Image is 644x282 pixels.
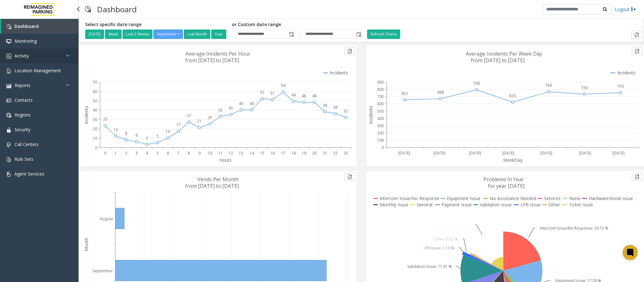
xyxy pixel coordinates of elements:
[250,150,254,156] text: 14
[302,150,306,156] text: 19
[146,135,148,141] text: 3
[377,109,384,114] text: 500
[540,225,608,231] text: Intercom Issue/No Response: 20.72 %
[398,150,410,156] text: [DATE]
[6,24,11,29] img: 'icon'
[483,176,524,183] text: Problems In Year
[105,30,122,39] button: Week
[631,31,642,39] button: Export to pdf
[6,157,11,162] img: 'icon'
[281,83,285,88] text: 59
[218,107,223,113] text: 33
[157,150,159,156] text: 5
[502,150,514,156] text: [DATE]
[211,30,226,39] button: Year
[228,150,233,156] text: 12
[93,268,113,274] text: September
[153,30,183,39] button: September
[344,173,355,181] button: Export to pdf
[104,150,106,156] text: 0
[631,6,636,13] img: logout
[185,182,239,189] text: from [DATE] to [DATE]
[176,122,181,127] text: 17
[83,238,89,251] text: Month
[197,118,201,124] text: 21
[6,68,11,73] img: 'icon'
[1,19,79,34] a: Dashboard
[377,138,384,143] text: 100
[250,101,254,106] text: 40
[85,22,227,27] h5: Select specific date range
[93,117,97,122] text: 30
[123,30,152,39] button: Last 2 Weeks
[14,38,37,44] span: Monitoring
[433,150,445,156] text: [DATE]
[377,94,384,99] text: 700
[355,30,362,39] span: Toggle popup
[239,101,243,106] text: 40
[125,150,127,156] text: 2
[197,176,239,183] text: Vends Per Month
[302,93,306,99] text: 48
[14,156,33,162] span: Rule Sets
[100,216,113,221] text: August
[93,98,97,104] text: 50
[632,173,642,181] button: Export to pdf
[6,98,11,103] img: 'icon'
[187,113,191,118] text: 27
[6,113,11,118] img: 'icon'
[377,123,384,128] text: 300
[617,84,624,89] text: 750
[239,150,243,156] text: 13
[157,133,159,139] text: 5
[188,150,190,156] text: 8
[509,93,516,98] text: 620
[184,30,210,39] button: Last Month
[344,108,348,114] text: 32
[146,150,148,156] text: 4
[135,150,138,156] text: 3
[218,150,223,156] text: 11
[312,93,316,99] text: 48
[407,264,452,269] text: Validation Issue: 11.01 %
[177,150,179,156] text: 7
[323,150,327,156] text: 21
[333,150,338,156] text: 22
[488,182,525,189] text: for year [DATE]
[6,142,11,147] img: 'icon'
[401,91,408,96] text: 652
[6,39,11,44] img: 'icon'
[545,83,552,88] text: 763
[288,30,294,39] span: Toggle popup
[232,22,362,27] h5: or Custom date range
[167,150,169,156] text: 6
[6,83,11,88] img: 'icon'
[434,236,458,242] text: Other: 0.87 %
[113,127,118,132] text: 12
[14,127,30,133] span: Security
[344,47,355,55] button: Export to pdf
[6,127,11,133] img: 'icon'
[14,171,44,177] span: Agent Services
[228,106,233,111] text: 35
[93,79,97,85] text: 70
[85,2,91,17] img: pageIcon
[377,130,384,136] text: 200
[14,53,29,59] span: Activity
[6,54,11,59] img: 'icon'
[270,90,275,96] text: 51
[615,6,636,13] a: Logout
[270,150,275,156] text: 16
[93,126,97,132] text: 20
[14,97,33,103] span: Contacts
[93,89,97,94] text: 60
[613,150,625,156] text: [DATE]
[93,107,97,113] text: 40
[14,82,30,88] span: Reports
[94,2,140,17] h3: Dashboard
[185,57,239,64] text: from [DATE] to [DATE]
[377,79,384,85] text: 900
[581,85,588,90] text: 730
[281,150,285,156] text: 17
[382,145,384,150] text: 0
